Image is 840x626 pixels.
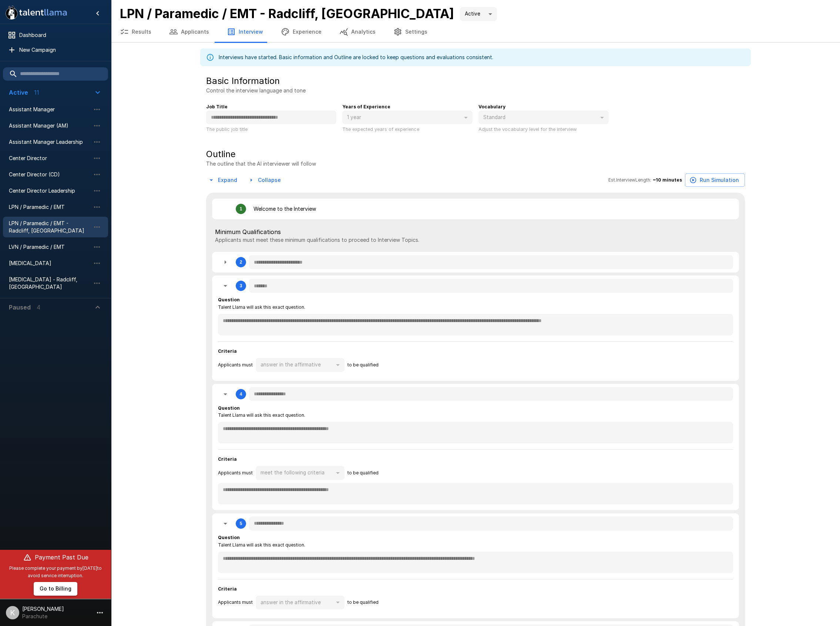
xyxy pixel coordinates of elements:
span: Talent Llama will ask this exact question. [218,541,305,549]
div: 2 [212,252,739,273]
span: to be qualified [347,599,379,606]
h5: Outline [206,148,316,160]
div: Standard [478,111,609,125]
h5: Basic Information [206,75,280,87]
div: 5 [240,521,242,526]
span: Applicants must [218,599,253,606]
div: 2 [240,260,242,265]
b: LPN / Paramedic / EMT - Radcliff, [GEOGRAPHIC_DATA] [120,6,454,21]
div: answer in the affirmative [256,596,345,610]
button: Analytics [330,21,384,42]
p: The public job title [206,125,336,133]
b: Criteria [218,348,237,354]
p: The expected years of experience [342,125,473,133]
b: ~ 10 minutes [653,177,682,183]
p: Control the interview language and tone [206,87,306,94]
div: 3 [240,283,242,288]
div: answer in the affirmative [256,358,345,372]
div: Interviews have started. Basic information and Outline are locked to keep questions and evaluatio... [219,51,493,64]
button: Experience [272,21,330,42]
p: Adjust the vocabulary level for the interview [478,125,609,133]
span: Minimum Qualifications [215,227,736,236]
div: 1 year [342,111,473,125]
div: 4 [240,392,242,397]
button: Expand [206,173,240,187]
button: Applicants [160,21,218,42]
button: Results [111,21,160,42]
b: Criteria [218,586,237,592]
button: Interview [218,21,272,42]
b: Question [218,297,240,302]
p: Welcome to the Interview [253,205,316,213]
span: to be qualified [347,469,379,477]
p: Applicants must meet these minimum qualifications to proceed to Interview Topics. [215,236,736,244]
span: Applicants must [218,469,253,477]
div: Active [460,7,497,21]
b: Years of Experience [342,104,390,109]
span: Est. Interview Length: [608,176,651,184]
b: Vocabulary [478,104,505,109]
div: 1 [240,206,242,212]
b: Question [218,535,240,540]
b: Criteria [218,456,237,462]
button: Collapse [246,173,284,187]
span: Talent Llama will ask this exact question. [218,304,305,311]
b: Question [218,405,240,411]
button: Settings [384,21,436,42]
p: The outline that the AI interviewer will follow [206,160,316,168]
span: to be qualified [347,361,379,369]
button: Run Simulation [685,173,745,187]
span: Talent Llama will ask this exact question. [218,412,305,419]
b: Job Title [206,104,228,109]
div: meet the following criteria [256,466,345,480]
span: Applicants must [218,361,253,369]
